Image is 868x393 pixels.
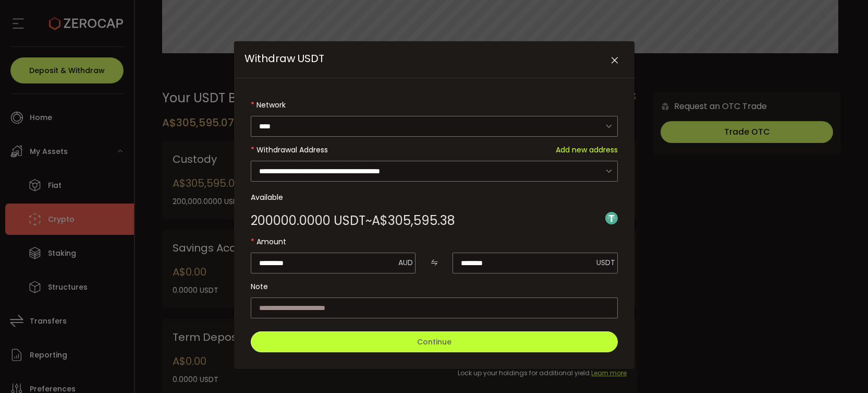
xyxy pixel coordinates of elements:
button: Close [606,52,624,70]
span: AUD [398,257,413,268]
label: Note [251,276,618,297]
div: Withdraw USDT [234,41,634,369]
span: Withdrawal Address [256,145,328,155]
span: USDT [596,257,615,268]
label: Network [251,94,618,115]
span: Withdraw USDT [244,51,324,66]
label: Amount [251,231,618,252]
span: 200000.0000 USDT [251,215,365,227]
label: Available [251,187,618,208]
div: ~ [251,215,455,227]
span: Continue [417,337,451,347]
button: Continue [251,331,618,352]
span: Add new address [556,139,618,160]
span: A$305,595.38 [372,215,455,227]
iframe: Chat Widget [816,343,868,393]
